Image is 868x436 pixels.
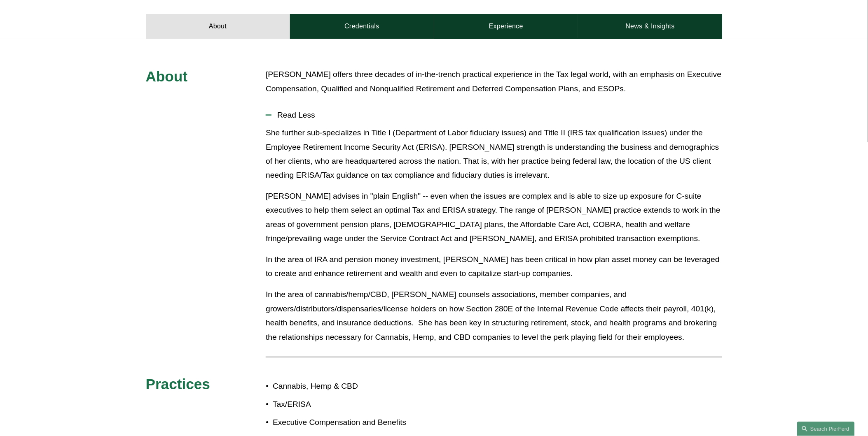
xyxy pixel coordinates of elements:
[266,67,722,96] p: [PERSON_NAME] offers three decades of in-the-trench practical experience in the Tax legal world, ...
[271,111,722,120] span: Read Less
[266,104,722,126] button: Read Less
[266,126,722,183] p: She further sub-specializes in Title I (Department of Labor fiduciary issues) and Title II (IRS t...
[146,14,290,39] a: About
[273,416,434,430] p: Executive Compensation and Benefits
[273,380,434,394] p: Cannabis, Hemp & CBD
[578,14,722,39] a: News & Insights
[146,376,211,392] span: Practices
[266,253,722,281] p: In the area of IRA and pension money investment, [PERSON_NAME] has been critical in how plan asse...
[146,68,188,84] span: About
[266,126,722,351] div: Read Less
[434,14,578,39] a: Experience
[266,288,722,345] p: In the area of cannabis/hemp/CBD, [PERSON_NAME] counsels associations, member companies, and grow...
[266,190,722,246] p: [PERSON_NAME] advises in "plain English" -- even when the issues are complex and is able to size ...
[797,422,855,436] a: Search this site
[290,14,434,39] a: Credentials
[273,398,434,412] p: Tax/ERISA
